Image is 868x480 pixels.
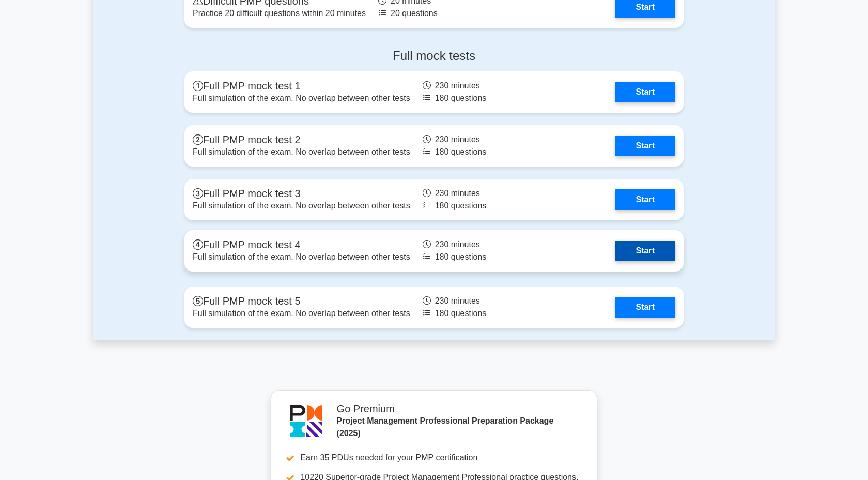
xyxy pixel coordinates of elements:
a: Start [615,189,675,210]
a: Start [615,136,675,156]
a: Start [615,297,675,318]
h4: Full mock tests [184,49,684,64]
a: Start [615,82,675,102]
a: Start [615,241,675,261]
